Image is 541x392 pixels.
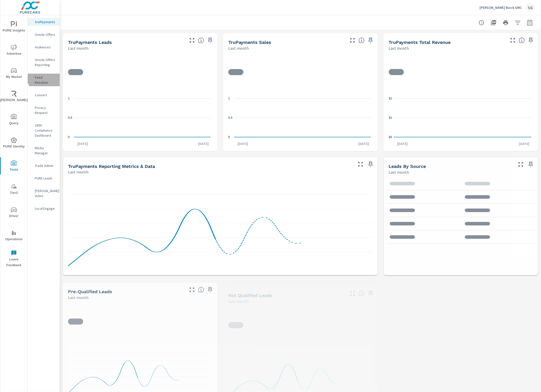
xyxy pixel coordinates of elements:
[525,18,535,28] button: Select Date Range
[228,116,233,119] text: 0.5
[35,188,56,198] p: [PERSON_NAME] Video
[188,36,196,44] button: Make Fullscreen
[2,91,26,103] span: [PERSON_NAME]
[2,137,26,149] span: PURE Identity
[195,141,212,146] p: [DATE]
[228,40,271,45] h5: truPayments Sales
[348,289,357,297] button: Make Fullscreen
[2,68,26,80] span: My Market
[35,145,56,156] p: Media Manager
[28,56,60,69] div: Onsite Offers Reporting
[35,123,56,138] p: OEM Compliance Dashboard
[28,174,60,182] div: PURE Leads
[228,293,272,298] h5: Not Qualified Leads
[35,57,56,67] p: Onsite Offers Reporting
[68,97,70,100] text: 1
[0,15,27,270] div: nav menu
[68,289,112,294] h5: Pre-Qualified Leads
[389,169,409,175] p: Last month
[206,36,214,44] span: Save this to your personalized report
[367,160,375,168] span: Save this to your personalized report
[35,32,56,37] p: Onsite Offers
[394,141,411,146] p: [DATE]
[28,205,60,212] div: Local Engage
[35,45,56,50] p: Audiences
[35,163,56,168] p: Trade Admin
[389,135,392,139] text: $0
[359,290,365,296] span: A basic review has been done and has not approved the credit worthiness of the lead by the config...
[68,45,88,51] p: Last month
[367,36,375,44] span: Save this to your personalized report
[35,93,56,98] p: Convert
[35,105,56,115] p: Privacy Request
[513,18,523,28] button: Apply Filters
[228,135,230,139] text: 0
[355,141,373,146] p: [DATE]
[234,141,252,146] p: [DATE]
[35,19,56,24] p: truPayments
[68,169,88,175] p: Last month
[28,122,60,139] div: OEM Compliance Dashboard
[389,45,409,51] p: Last month
[28,144,60,157] div: Media Manager
[2,250,26,268] span: Leave Feedback
[389,116,392,119] text: $1
[198,37,204,43] span: The number of truPayments leads.
[2,184,26,196] span: Tier2
[188,286,196,294] button: Make Fullscreen
[68,40,112,45] h5: truPayments Leads
[389,97,392,100] text: $1
[228,97,230,100] text: 1
[28,18,60,26] div: truPayments
[28,187,60,200] div: [PERSON_NAME] Video
[206,286,214,294] span: Save this to your personalized report
[28,91,60,99] div: Convert
[357,160,365,168] button: Make Fullscreen
[515,141,533,146] p: [DATE]
[2,114,26,126] span: Query
[389,40,451,45] h5: truPayments Total Revenue
[480,5,522,10] p: [PERSON_NAME] Buick GMC
[367,289,375,297] span: Save this to your personalized report
[526,3,535,12] div: SG
[527,36,535,44] span: Save this to your personalized report
[359,37,365,43] span: Number of sales matched to a truPayments lead. [Source: This data is sourced from the dealer's DM...
[74,141,91,146] p: [DATE]
[68,295,88,301] p: Last month
[35,206,56,211] p: Local Engage
[28,43,60,51] div: Audiences
[2,160,26,173] span: Tools
[198,287,204,293] span: A basic review has been done and approved the credit worthiness of the lead by the configured cre...
[389,164,426,169] h5: Leads By Source
[509,36,517,44] button: Make Fullscreen
[228,45,249,51] p: Last month
[68,164,155,169] h5: truPayments Reporting Metrics & Data
[2,44,26,57] span: Advertise
[2,230,26,242] span: Operations
[501,18,511,28] button: Print Report
[35,176,56,181] p: PURE Leads
[68,135,70,139] text: 0
[2,207,26,219] span: Driver
[517,160,525,168] button: Make Fullscreen
[519,37,525,43] span: Total revenue from sales matched to a truPayments lead. [Source: This data is sourced from the de...
[228,298,249,304] p: Last month
[28,162,60,169] div: Trade Admin
[348,36,357,44] button: Make Fullscreen
[489,18,499,28] button: "Export Report to PDF"
[527,160,535,168] span: Save this to your personalized report
[35,75,56,85] p: Feed Resolver
[28,104,60,116] div: Privacy Request
[28,31,60,38] div: Onsite Offers
[28,74,60,86] div: Feed Resolver
[68,116,72,119] text: 0.5
[2,21,26,34] span: PURE Insights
